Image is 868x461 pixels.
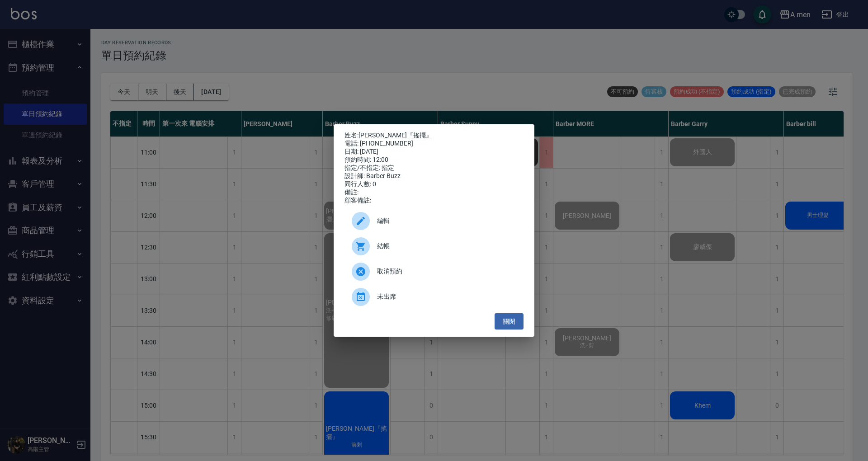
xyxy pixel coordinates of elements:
div: 指定/不指定: 指定 [344,164,524,172]
p: 姓名: [344,132,524,140]
div: 預約時間: 12:00 [344,156,524,164]
div: 電話: [PHONE_NUMBER] [344,140,524,148]
span: 結帳 [377,241,516,251]
span: 取消預約 [377,267,516,276]
div: 未出席 [344,284,524,310]
a: [PERSON_NAME]『搖擺』 [359,132,432,139]
a: 結帳 [344,234,524,259]
div: 顧客備註: [344,197,524,205]
div: 備註: [344,188,524,197]
span: 編輯 [377,216,516,226]
div: 日期: [DATE] [344,148,524,156]
div: 取消預約 [344,259,524,284]
button: 關閉 [495,313,524,330]
div: 編輯 [344,208,524,234]
span: 未出席 [377,292,516,301]
div: 設計師: Barber Buzz [344,172,524,180]
div: 同行人數: 0 [344,180,524,188]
